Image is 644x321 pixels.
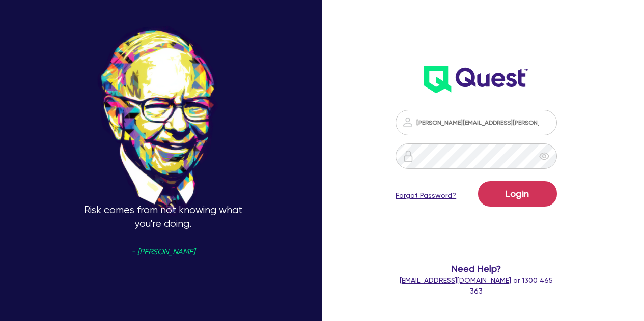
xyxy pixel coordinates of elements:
span: eye [539,151,549,161]
img: wH2k97JdezQIQAAAABJRU5ErkJggg== [424,66,528,93]
img: icon-password [402,150,414,162]
button: Login [478,181,557,207]
span: Need Help? [396,261,556,275]
span: or 1300 465 363 [400,276,553,295]
a: [EMAIL_ADDRESS][DOMAIN_NAME] [400,276,511,284]
span: - [PERSON_NAME] [131,248,195,256]
input: Email address [396,110,556,135]
a: Forgot Password? [396,190,456,201]
img: icon-password [402,116,414,128]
